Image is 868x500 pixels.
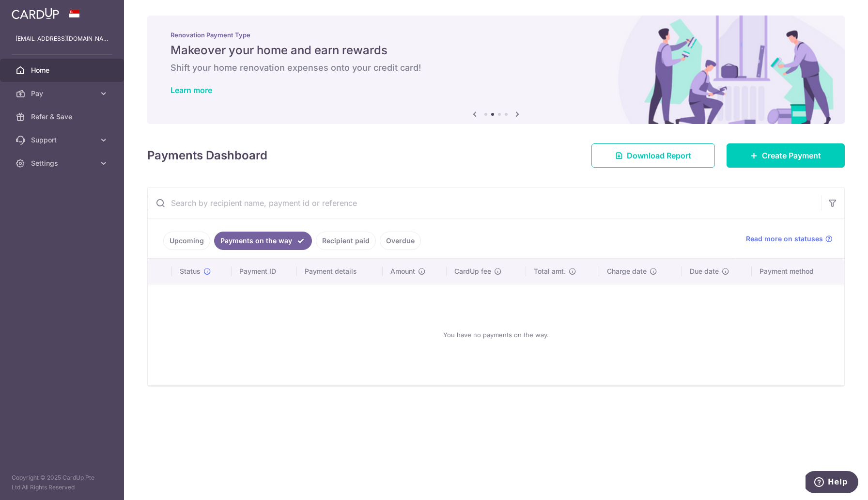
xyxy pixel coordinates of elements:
span: Download Report [627,150,691,161]
span: Due date [690,266,719,276]
a: Create Payment [727,143,845,168]
input: Search by recipient name, payment id or reference [148,187,821,219]
span: Status [180,266,201,276]
a: Download Report [591,143,715,168]
a: Upcoming [163,232,210,250]
div: You have no payments on the way. [159,292,833,377]
span: Create Payment [762,150,821,161]
h6: Shift your home renovation expenses onto your credit card! [170,62,821,74]
img: CardUp [12,8,59,19]
a: Learn more [170,85,212,95]
iframe: Opens a widget where you can find more information [806,471,858,495]
span: Read more on statuses [746,234,823,244]
a: Payments on the way [214,232,312,250]
span: Settings [31,158,95,168]
th: Payment ID [232,259,297,284]
span: Charge date [607,266,647,276]
th: Payment method [752,259,844,284]
span: Pay [31,89,95,98]
img: Renovation banner [147,16,845,124]
span: CardUp fee [454,266,491,276]
p: [EMAIL_ADDRESS][DOMAIN_NAME] [15,34,108,44]
th: Payment details [297,259,382,284]
span: Home [31,65,95,75]
span: Total amt. [534,266,566,276]
span: Support [31,135,95,145]
a: Recipient paid [316,232,376,250]
h4: Payments Dashboard [147,147,267,164]
p: Renovation Payment Type [170,31,821,39]
h5: Makeover your home and earn rewards [170,43,821,58]
span: Refer & Save [31,112,95,122]
span: Amount [390,266,415,276]
a: Overdue [380,232,421,250]
a: Read more on statuses [746,234,833,244]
